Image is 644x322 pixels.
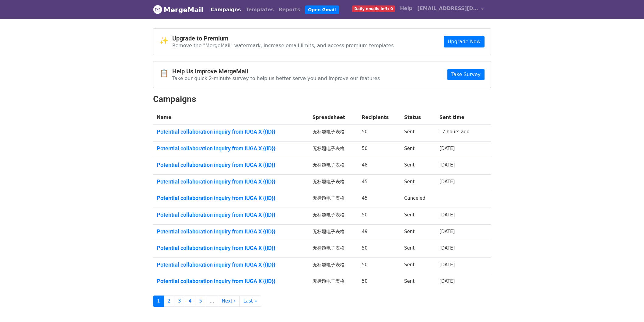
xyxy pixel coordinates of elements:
a: Potential collaboration inquiry from IUGA X {{ID}} [157,228,305,235]
td: 50 [358,241,401,258]
a: 2 [164,296,175,307]
td: Sent [401,257,436,274]
img: MergeMail logo [153,5,162,14]
span: ✨ [159,36,172,45]
td: Sent [401,158,436,175]
td: 50 [358,257,401,274]
td: Sent [401,241,436,258]
h2: Campaigns [153,94,491,104]
td: 50 [358,208,401,225]
a: [DATE] [439,146,455,151]
h4: Help Us Improve MergeMail [172,68,380,75]
td: 无标题电子表格 [309,224,358,241]
a: Potential collaboration inquiry from IUGA X {{ID}} [157,162,305,168]
td: 无标题电子表格 [309,174,358,191]
td: 无标题电子表格 [309,158,358,175]
a: 4 [185,296,196,307]
a: Take Survey [447,69,485,80]
a: MergeMail [153,3,203,16]
a: 3 [174,296,185,307]
th: Sent time [436,110,482,125]
th: Recipients [358,110,401,125]
a: Potential collaboration inquiry from IUGA X {{ID}} [157,195,305,201]
td: 50 [358,125,401,142]
a: 5 [195,296,206,307]
a: [DATE] [439,278,455,284]
a: Help [397,2,415,15]
p: Remove the "MergeMail" watermark, increase email limits, and access premium templates [172,42,394,49]
td: 无标题电子表格 [309,125,358,142]
a: [EMAIL_ADDRESS][DOMAIN_NAME] [415,2,486,17]
h4: Upgrade to Premium [172,35,394,42]
p: Take our quick 2-minute survey to help us better serve you and improve our features [172,75,380,82]
td: Sent [401,274,436,291]
a: Campaigns [208,4,243,16]
a: Potential collaboration inquiry from IUGA X {{ID}} [157,178,305,185]
span: Daily emails left: 0 [352,5,395,12]
a: [DATE] [439,179,455,184]
a: Open Gmail [305,5,339,14]
td: Canceled [401,191,436,208]
span: [EMAIL_ADDRESS][DOMAIN_NAME] [417,5,478,12]
td: 无标题电子表格 [309,241,358,258]
td: 45 [358,191,401,208]
td: 无标题电子表格 [309,208,358,225]
a: [DATE] [439,229,455,234]
td: 48 [358,158,401,175]
td: 50 [358,274,401,291]
a: Potential collaboration inquiry from IUGA X {{ID}} [157,261,305,268]
span: 📋 [159,69,172,78]
a: Last » [239,296,261,307]
a: [DATE] [439,212,455,218]
td: Sent [401,174,436,191]
td: Sent [401,224,436,241]
td: 无标题电子表格 [309,257,358,274]
a: Daily emails left: 0 [350,2,397,15]
td: 无标题电子表格 [309,191,358,208]
a: Potential collaboration inquiry from IUGA X {{ID}} [157,128,305,135]
a: [DATE] [439,245,455,251]
a: [DATE] [439,162,455,168]
td: 45 [358,174,401,191]
a: Potential collaboration inquiry from IUGA X {{ID}} [157,245,305,251]
td: 49 [358,224,401,241]
a: Next › [218,296,240,307]
td: Sent [401,141,436,158]
td: Sent [401,208,436,225]
td: 无标题电子表格 [309,274,358,291]
a: Potential collaboration inquiry from IUGA X {{ID}} [157,212,305,218]
td: Sent [401,125,436,142]
a: Reports [276,4,303,16]
a: Potential collaboration inquiry from IUGA X {{ID}} [157,278,305,285]
th: Spreadsheet [309,110,358,125]
a: Upgrade Now [444,36,485,47]
a: 17 hours ago [439,129,470,135]
th: Name [153,110,309,125]
td: 无标题电子表格 [309,141,358,158]
th: Status [401,110,436,125]
a: [DATE] [439,262,455,268]
a: Templates [243,4,276,16]
a: Potential collaboration inquiry from IUGA X {{ID}} [157,145,305,152]
a: 1 [153,296,164,307]
td: 50 [358,141,401,158]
